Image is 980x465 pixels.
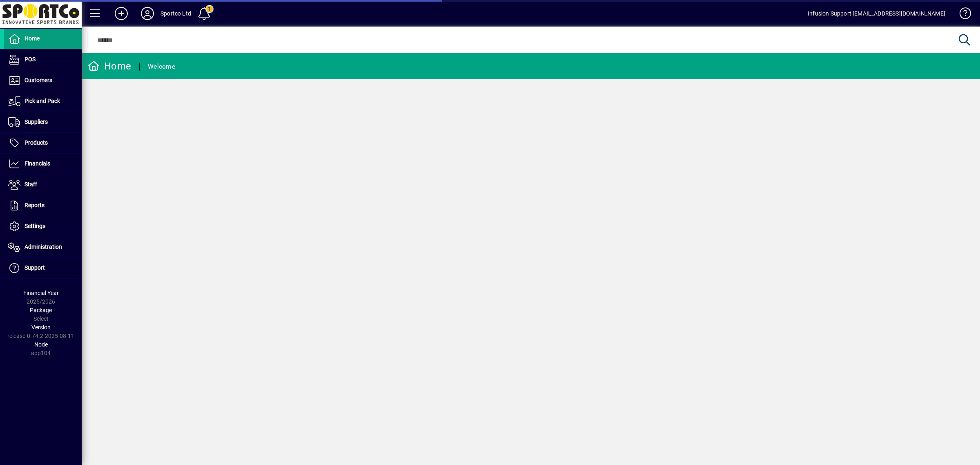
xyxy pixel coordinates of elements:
[88,60,131,73] div: Home
[148,60,175,73] div: Welcome
[24,264,45,271] span: Support
[4,49,82,70] a: POS
[24,35,40,42] span: Home
[4,258,82,278] a: Support
[24,56,36,63] span: POS
[160,7,191,20] div: Sportco Ltd
[24,244,62,250] span: Administration
[953,2,970,28] a: Knowledge Base
[4,237,82,257] a: Administration
[24,223,45,229] span: Settings
[4,216,82,237] a: Settings
[24,181,37,188] span: Staff
[24,202,45,208] span: Reports
[134,6,160,21] button: Profile
[34,341,48,348] span: Node
[24,118,48,125] span: Suppliers
[24,139,48,146] span: Products
[4,174,82,195] a: Staff
[4,195,82,216] a: Reports
[24,77,52,83] span: Customers
[4,70,82,91] a: Customers
[808,7,945,20] div: Infusion Support [EMAIL_ADDRESS][DOMAIN_NAME]
[31,324,51,331] span: Version
[4,154,82,174] a: Financials
[4,112,82,132] a: Suppliers
[108,6,134,21] button: Add
[24,98,60,104] span: Pick and Pack
[24,160,50,167] span: Financials
[4,91,82,112] a: Pick and Pack
[30,307,52,313] span: Package
[23,290,59,296] span: Financial Year
[4,133,82,153] a: Products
